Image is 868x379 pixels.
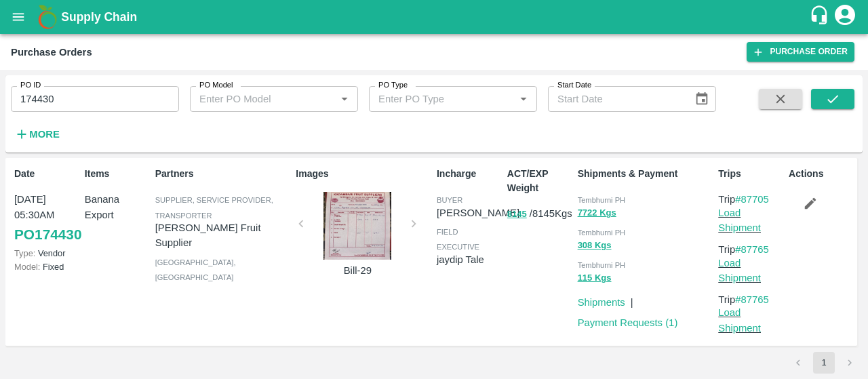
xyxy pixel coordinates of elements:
[194,90,314,108] input: Enter PO Model
[20,80,41,91] label: PO ID
[61,7,809,26] a: Supply Chain
[437,205,519,220] p: [PERSON_NAME]
[718,192,783,207] p: Trip
[378,80,408,91] label: PO Type
[718,167,783,181] p: Trips
[578,228,626,237] span: Tembhurni PH
[809,5,833,29] div: customer-support
[85,192,150,222] p: Banana Export
[515,90,532,108] button: Open
[437,167,502,181] p: Incharge
[155,258,236,281] span: [GEOGRAPHIC_DATA] , [GEOGRAPHIC_DATA]
[296,167,431,181] p: Images
[789,167,854,181] p: Actions
[14,247,79,260] p: Vendor
[785,352,863,374] nav: pagination navigation
[718,207,761,233] a: Load Shipment
[735,244,769,255] a: #87765
[34,3,61,31] img: logo
[735,294,769,305] a: #87765
[718,292,783,307] p: Trip
[578,205,616,221] button: 7722 Kgs
[3,1,34,33] button: open drawer
[155,167,291,181] p: Partners
[14,248,35,258] span: Type:
[747,42,854,62] a: Purchase Order
[14,167,79,181] p: Date
[578,297,625,308] a: Shipments
[14,192,79,222] p: [DATE] 05:30AM
[689,86,715,112] button: Choose date
[578,196,626,204] span: Tembhurni PH
[437,252,502,267] p: jaydip Tale
[14,262,40,272] span: Model:
[735,194,769,205] a: #87705
[507,207,527,222] button: 8145
[557,80,591,91] label: Start Date
[578,238,612,254] button: 308 Kgs
[578,167,713,181] p: Shipments & Payment
[11,43,92,61] div: Purchase Orders
[548,86,684,112] input: Start Date
[813,352,835,374] button: page 1
[718,258,761,283] a: Load Shipment
[155,220,291,251] p: [PERSON_NAME] Fruit Supplier
[507,167,572,195] p: ACT/EXP Weight
[437,196,462,204] span: buyer
[29,129,60,140] strong: More
[833,3,857,31] div: account of current user
[14,222,81,247] a: PO174430
[507,206,572,222] p: / 8145 Kgs
[336,90,353,108] button: Open
[85,167,150,181] p: Items
[11,86,179,112] input: Enter PO ID
[155,196,273,219] span: Supplier, Service Provider, Transporter
[578,271,612,286] button: 115 Kgs
[14,260,79,273] p: Fixed
[11,123,63,146] button: More
[199,80,233,91] label: PO Model
[578,261,626,269] span: Tembhurni PH
[61,10,137,24] b: Supply Chain
[373,90,493,108] input: Enter PO Type
[578,317,678,328] a: Payment Requests (1)
[625,290,633,310] div: |
[718,307,761,333] a: Load Shipment
[437,228,479,251] span: field executive
[718,242,783,257] p: Trip
[307,263,408,278] p: Bill-29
